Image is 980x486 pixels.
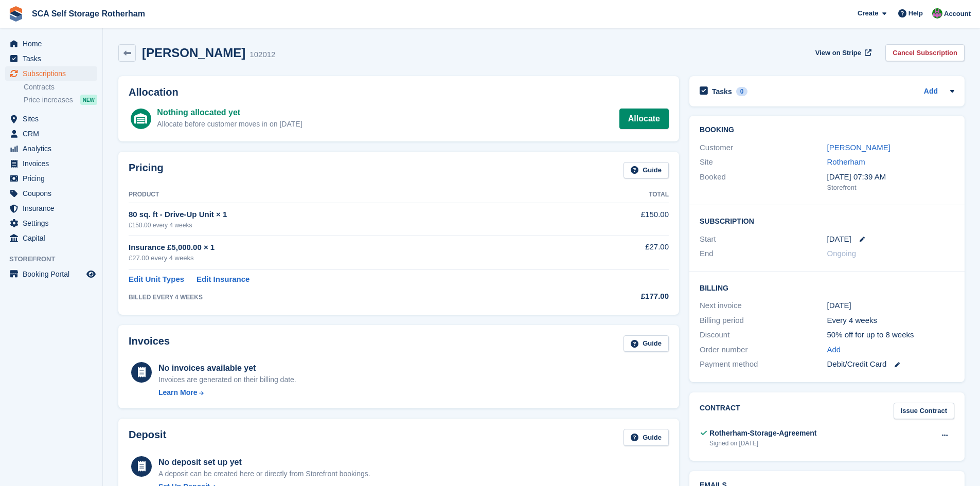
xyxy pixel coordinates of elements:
[700,344,827,356] div: Order number
[23,216,84,230] span: Settings
[827,344,841,356] a: Add
[129,293,567,302] div: BILLED EVERY 4 WEEKS
[811,44,874,61] a: View on Stripe
[157,119,302,130] div: Allocate before customer moves in on [DATE]
[827,233,851,245] time: 2025-08-23 00:00:00 UTC
[24,94,97,105] a: Price increases NEW
[129,253,567,263] div: £27.00 every 4 weeks
[5,66,97,81] a: menu
[623,429,669,446] a: Guide
[23,112,84,126] span: Sites
[129,209,567,221] div: 80 sq. ft - Drive-Up Unit × 1
[5,141,97,156] a: menu
[129,221,567,230] div: £150.00 every 4 weeks
[129,187,567,203] th: Product
[700,300,827,312] div: Next invoice
[23,267,84,281] span: Booking Portal
[567,291,669,302] div: £177.00
[5,51,97,66] a: menu
[129,335,170,352] h2: Invoices
[23,171,84,186] span: Pricing
[23,37,84,51] span: Home
[944,9,971,19] span: Account
[827,157,865,166] a: Rotherham
[129,86,669,98] h2: Allocation
[815,48,861,58] span: View on Stripe
[5,231,97,245] a: menu
[250,49,275,61] div: 102012
[894,403,954,420] a: Issue Contract
[5,267,97,281] a: menu
[158,456,370,469] div: No deposit set up yet
[23,186,84,201] span: Coupons
[5,127,97,141] a: menu
[827,143,890,152] a: [PERSON_NAME]
[5,186,97,201] a: menu
[700,142,827,154] div: Customer
[129,429,166,446] h2: Deposit
[700,233,827,245] div: Start
[158,374,296,385] div: Invoices are generated on their billing date.
[619,109,669,129] a: Allocate
[129,274,184,285] a: Edit Unit Types
[5,156,97,171] a: menu
[85,268,97,280] a: Preview store
[712,87,732,96] h2: Tasks
[700,329,827,341] div: Discount
[5,171,97,186] a: menu
[23,201,84,215] span: Insurance
[709,428,816,439] div: Rotherham-Storage-Agreement
[567,187,669,203] th: Total
[158,387,197,398] div: Learn More
[8,6,24,22] img: stora-icon-8386f47178a22dfd0bd8f6a31ec36ba5ce8667c1dd55bd0f319d3a0aa187defe.svg
[827,358,954,370] div: Debit/Credit Card
[129,242,567,254] div: Insurance £5,000.00 × 1
[28,5,149,22] a: SCA Self Storage Rotherham
[23,66,84,81] span: Subscriptions
[158,469,370,479] p: A deposit can be created here or directly from Storefront bookings.
[827,329,954,341] div: 50% off for up to 8 weeks
[700,315,827,327] div: Billing period
[700,156,827,168] div: Site
[23,156,84,171] span: Invoices
[80,95,97,105] div: NEW
[885,44,965,61] a: Cancel Subscription
[129,162,164,179] h2: Pricing
[700,126,954,134] h2: Booking
[5,112,97,126] a: menu
[932,8,942,19] img: Sarah Race
[908,8,923,19] span: Help
[736,87,748,96] div: 0
[827,315,954,327] div: Every 4 weeks
[700,403,740,420] h2: Contract
[827,171,954,183] div: [DATE] 07:39 AM
[623,162,669,179] a: Guide
[24,82,97,92] a: Contracts
[700,215,954,226] h2: Subscription
[827,249,857,258] span: Ongoing
[197,274,250,285] a: Edit Insurance
[700,282,954,293] h2: Billing
[700,248,827,260] div: End
[158,362,296,374] div: No invoices available yet
[700,171,827,193] div: Booked
[24,95,73,105] span: Price increases
[142,46,245,60] h2: [PERSON_NAME]
[5,216,97,230] a: menu
[5,201,97,215] a: menu
[623,335,669,352] a: Guide
[700,358,827,370] div: Payment method
[23,231,84,245] span: Capital
[23,141,84,156] span: Analytics
[5,37,97,51] a: menu
[827,183,954,193] div: Storefront
[827,300,954,312] div: [DATE]
[158,387,296,398] a: Learn More
[567,203,669,236] td: £150.00
[157,106,302,119] div: Nothing allocated yet
[567,236,669,269] td: £27.00
[858,8,878,19] span: Create
[924,86,938,98] a: Add
[9,254,102,264] span: Storefront
[23,127,84,141] span: CRM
